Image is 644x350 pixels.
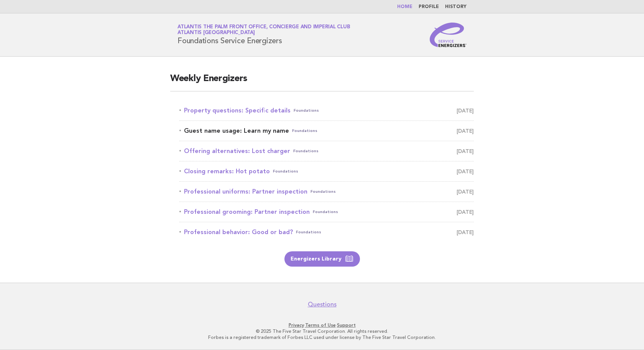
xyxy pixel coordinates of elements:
a: Offering alternatives: Lost chargerFoundations [DATE] [179,146,474,156]
a: History [445,5,467,9]
span: Foundations [310,186,336,197]
a: Professional behavior: Good or bad?Foundations [DATE] [179,227,474,238]
span: Foundations [296,227,321,238]
a: Energizers Library [284,251,360,267]
a: Support [337,322,356,328]
span: [DATE] [457,105,474,116]
h2: Weekly Energizers [170,73,474,91]
span: [DATE] [457,146,474,156]
a: Atlantis The Palm Front Office, Concierge and Imperial ClubAtlantis [GEOGRAPHIC_DATA] [177,24,350,35]
span: Foundations [313,207,338,217]
span: [DATE] [457,186,474,197]
span: [DATE] [457,207,474,217]
a: Home [397,5,412,9]
p: · · [87,322,557,328]
span: Atlantis [GEOGRAPHIC_DATA] [177,31,255,36]
span: [DATE] [457,125,474,136]
a: Privacy [289,322,304,328]
span: [DATE] [457,227,474,238]
a: Profile [419,5,439,9]
p: Forbes is a registered trademark of Forbes LLC used under license by The Five Star Travel Corpora... [87,334,557,340]
span: Foundations [293,146,319,156]
a: Closing remarks: Hot potatoFoundations [DATE] [179,166,474,177]
a: Guest name usage: Learn my nameFoundations [DATE] [179,125,474,136]
span: [DATE] [457,166,474,177]
img: Service Energizers [430,23,467,47]
p: © 2025 The Five Star Travel Corporation. All rights reserved. [87,328,557,334]
span: Foundations [294,105,319,116]
a: Terms of Use [305,322,336,328]
a: Professional uniforms: Partner inspectionFoundations [DATE] [179,186,474,197]
span: Foundations [273,166,298,177]
a: Professional grooming: Partner inspectionFoundations [DATE] [179,207,474,217]
h1: Foundations Service Energizers [177,25,350,45]
span: Foundations [292,125,317,136]
a: Questions [308,301,337,308]
a: Property questions: Specific detailsFoundations [DATE] [179,105,474,116]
